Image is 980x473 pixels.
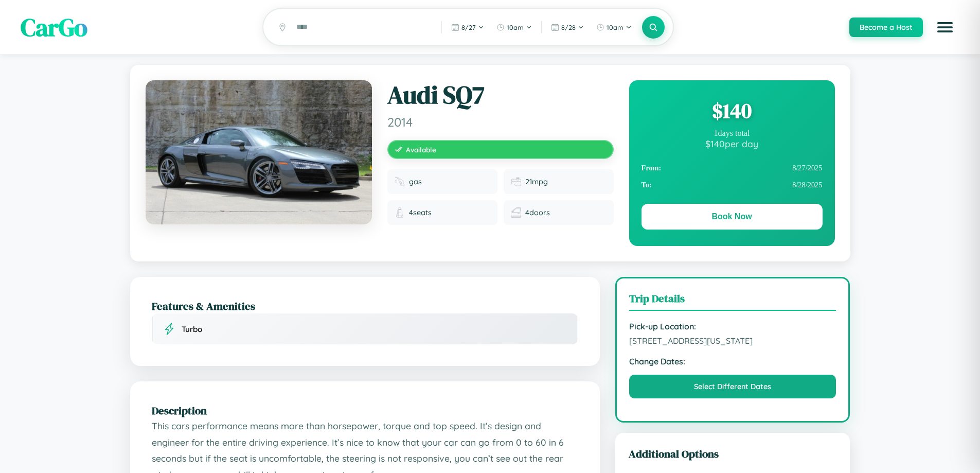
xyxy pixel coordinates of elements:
img: Fuel efficiency [511,177,521,187]
strong: From: [642,164,662,172]
span: CarGo [21,10,87,44]
button: 8/27 [446,19,489,36]
span: Available [406,145,436,154]
span: gas [409,177,422,186]
span: 2014 [387,114,614,130]
h1: Audi SQ7 [387,80,614,110]
h2: Features & Amenities [152,299,578,313]
h3: Additional Options [629,446,837,461]
h2: Description [152,403,578,418]
div: $ 140 per day [642,138,823,149]
span: 21 mpg [525,177,548,186]
button: Book Now [642,204,823,230]
img: Seats [395,207,405,218]
h3: Trip Details [629,291,836,311]
span: 8 / 28 [561,23,576,31]
div: 1 days total [642,129,823,138]
img: Audi SQ7 2014 [146,80,372,224]
span: 10am [607,23,623,31]
button: 8/28 [546,19,589,36]
button: Open menu [931,13,959,42]
strong: To: [642,181,652,189]
div: 8 / 28 / 2025 [642,177,823,194]
span: Turbo [182,324,202,334]
div: 8 / 27 / 2025 [642,160,823,177]
button: Select Different Dates [629,375,836,398]
span: [STREET_ADDRESS][US_STATE] [629,336,836,346]
span: 4 doors [525,208,550,217]
img: Doors [511,207,521,218]
button: Become a Host [849,17,923,37]
strong: Pick-up Location: [629,321,836,331]
button: 10am [591,19,637,36]
img: Fuel type [395,177,405,187]
strong: Change Dates: [629,356,836,366]
div: $ 140 [642,97,823,125]
span: 10am [507,23,524,31]
span: 8 / 27 [461,23,476,31]
span: 4 seats [409,208,432,217]
button: 10am [491,19,537,36]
